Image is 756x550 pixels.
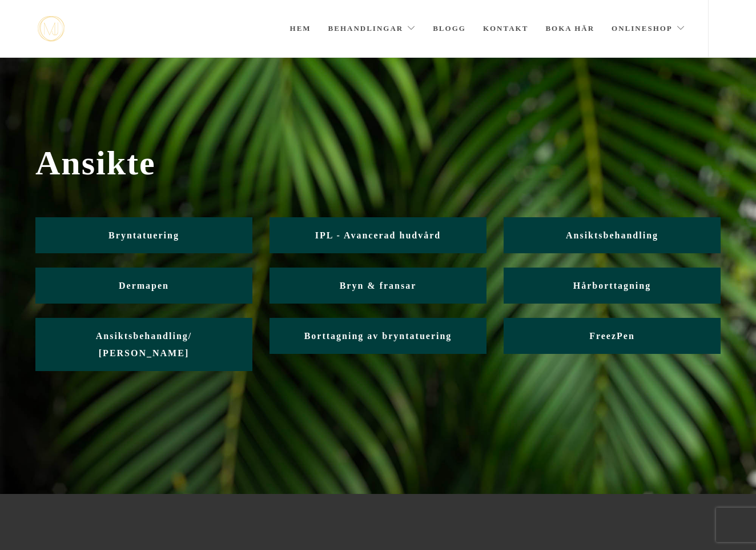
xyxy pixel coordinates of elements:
[35,318,252,371] a: Ansiktsbehandling/ [PERSON_NAME]
[504,217,721,253] a: Ansiktsbehandling
[38,16,65,42] a: mjstudio mjstudio mjstudio
[270,318,486,354] a: Borttagning av bryntatuering
[315,230,441,240] span: IPL - Avancerad hudvård
[38,16,65,42] img: mjstudio
[304,331,452,341] span: Borttagning av bryntatuering
[566,230,658,240] span: Ansiktsbehandling
[35,217,252,253] a: Bryntatuering
[119,281,169,290] span: Dermapen
[504,268,721,304] a: Hårborttagning
[35,144,721,183] span: Ansikte
[270,217,486,253] a: IPL - Avancerad hudvård
[35,268,252,304] a: Dermapen
[96,331,192,358] span: Ansiktsbehandling/ [PERSON_NAME]
[340,281,417,290] span: Bryn & fransar
[108,230,179,240] span: Bryntatuering
[589,331,635,341] span: FreezPen
[573,281,651,290] span: Hårborttagning
[270,268,486,304] a: Bryn & fransar
[504,318,721,354] a: FreezPen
